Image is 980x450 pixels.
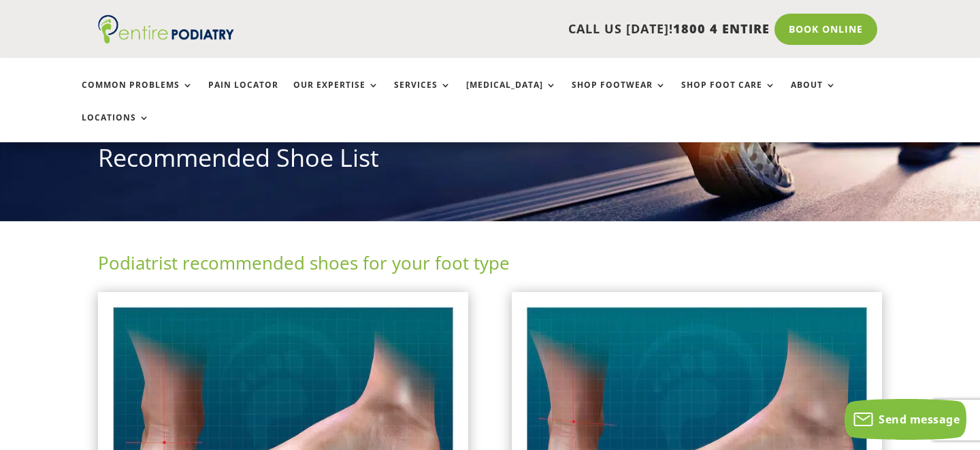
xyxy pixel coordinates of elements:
a: [MEDICAL_DATA] [466,80,557,110]
a: About [791,80,836,110]
a: Pain Locator [208,80,278,110]
h2: Podiatrist recommended shoes for your foot type [98,251,882,282]
a: Shop Footwear [572,80,666,110]
a: Our Expertise [293,80,379,110]
a: Common Problems [82,80,193,110]
a: Locations [82,113,150,142]
h1: Recommended Shoe List [98,141,882,182]
a: Entire Podiatry [98,33,234,46]
a: Shop Foot Care [681,80,776,110]
a: Book Online [774,14,877,45]
p: CALL US [DATE]! [278,20,770,38]
button: Send message [845,399,966,440]
img: logo (1) [98,15,234,44]
span: 1800 4 ENTIRE [673,20,770,37]
span: Send message [879,412,960,427]
a: Services [394,80,451,110]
